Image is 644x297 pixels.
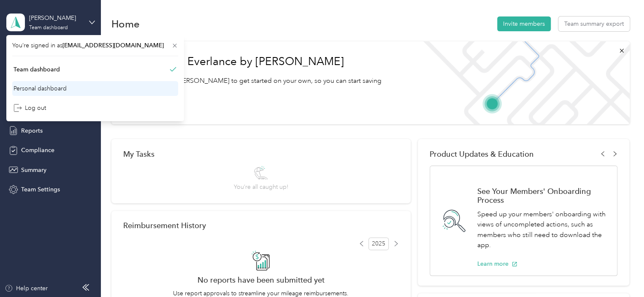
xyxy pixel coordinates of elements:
[123,275,399,284] h2: No reports have been submitted yet
[123,150,399,158] div: My Tasks
[21,126,43,135] span: Reports
[21,166,46,174] span: Summary
[558,16,630,31] button: Team summary export
[12,41,178,50] span: You’re signed in as
[430,150,534,158] span: Product Updates & Education
[5,284,48,293] button: Help center
[21,185,60,194] span: Team Settings
[477,187,608,204] h1: See Your Members' Onboarding Process
[123,76,403,96] p: Read our step-by-[PERSON_NAME] to get started on your own, so you can start saving [DATE].
[477,209,608,251] p: Speed up your members' onboarding with views of uncompleted actions, such as members who still ne...
[123,55,403,68] h1: Welcome to Everlance by [PERSON_NAME]
[14,104,46,112] div: Log out
[29,25,68,30] div: Team dashboard
[597,250,644,297] iframe: Everlance-gr Chat Button Frame
[14,84,67,93] div: Personal dashboard
[234,183,288,191] span: You’re all caught up!
[477,259,517,268] button: Learn more
[29,14,82,22] div: [PERSON_NAME]
[21,146,54,155] span: Compliance
[415,41,629,124] img: Welcome to everlance
[497,16,551,31] button: Invite members
[14,65,60,74] div: Team dashboard
[368,237,389,250] span: 2025
[111,19,140,28] h1: Home
[62,42,164,49] span: [EMAIL_ADDRESS][DOMAIN_NAME]
[123,221,206,230] h2: Reimbursement History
